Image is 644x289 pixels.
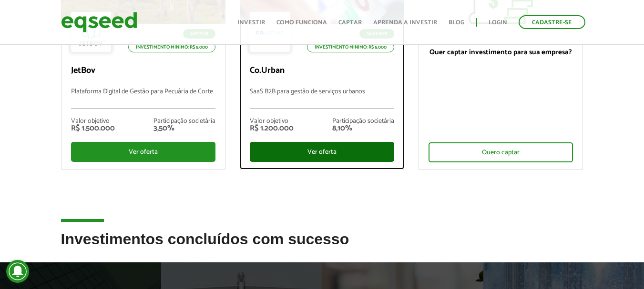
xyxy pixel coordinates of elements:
div: R$ 1.500.000 [71,125,115,132]
a: Investir [237,20,265,26]
p: SaaS B2B para gestão de serviços urbanos [250,88,394,109]
div: 3,50% [153,125,215,132]
p: Investimento mínimo: R$ 5.000 [128,42,215,52]
p: Investimento mínimo: R$ 5.000 [307,42,394,52]
div: Quero captar [429,142,573,162]
h2: Investimentos concluídos com sucesso [61,231,583,262]
div: R$ 1.200.000 [250,125,294,132]
a: Como funciona [276,20,327,26]
p: Quer captar investimento para sua empresa? [429,48,573,57]
div: Ver oferta [250,142,394,162]
img: EqSeed [61,10,137,35]
div: 8,10% [332,125,394,132]
a: Login [489,20,507,26]
div: Participação societária [332,118,394,125]
div: Valor objetivo [250,118,294,125]
p: Co.Urban [250,66,394,76]
a: Aprenda a investir [373,20,437,26]
div: Participação societária [153,118,215,125]
p: Plataforma Digital de Gestão para Pecuária de Corte [71,88,215,109]
div: Valor objetivo [71,118,115,125]
a: Cadastre-se [519,15,585,29]
a: Blog [449,20,464,26]
div: Ver oferta [71,142,215,162]
p: JetBov [71,66,215,76]
a: Captar [338,20,362,26]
